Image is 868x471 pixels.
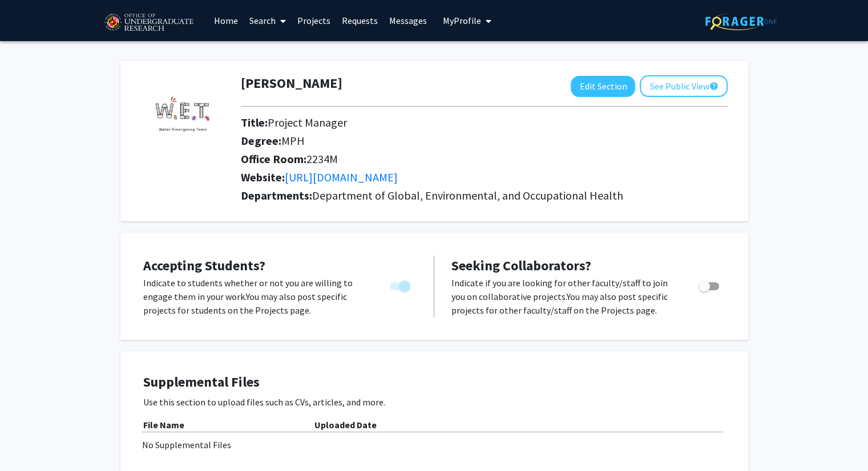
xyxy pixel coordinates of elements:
a: Home [208,1,244,40]
div: Toggle [694,276,725,293]
img: Profile Picture [140,75,226,161]
span: 2234M [306,152,338,166]
span: Seeking Collaborators? [451,257,591,274]
a: Search [244,1,292,40]
h1: [PERSON_NAME] [241,75,342,92]
p: Indicate if you are looking for other faculty/staff to join you on collaborative projects. You ma... [451,276,677,317]
p: Use this section to upload files such as CVs, articles, and more. [143,395,725,409]
img: University of Maryland Logo [100,9,197,37]
h2: Office Room: [241,152,716,166]
a: Messages [383,1,433,40]
a: Requests [336,1,383,40]
h2: Departments: [232,189,736,202]
button: See Public View [640,75,728,97]
h2: Degree: [241,134,716,148]
img: ForagerOne Logo [705,13,777,30]
mat-icon: help [709,79,718,93]
p: Indicate to students whether or not you are willing to engage them in your work. You may also pos... [143,276,368,317]
iframe: Chat [9,420,49,462]
span: Department of Global, Environmental, and Occupational Health [312,188,623,202]
button: Edit Section [571,76,635,97]
div: Toggle [385,276,417,293]
span: My Profile [443,15,481,26]
b: File Name [143,419,184,431]
span: MPH [281,133,305,148]
a: Opens in a new tab [285,170,398,184]
b: Uploaded Date [314,419,377,431]
a: Projects [292,1,336,40]
h4: Supplemental Files [143,374,725,391]
div: You cannot turn this off while you have active projects. [385,276,417,293]
h2: Title: [241,116,716,129]
h2: Website: [241,170,716,184]
span: Accepting Students? [143,257,265,274]
span: Project Manager [268,115,347,129]
div: No Supplemental Files [142,438,726,452]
